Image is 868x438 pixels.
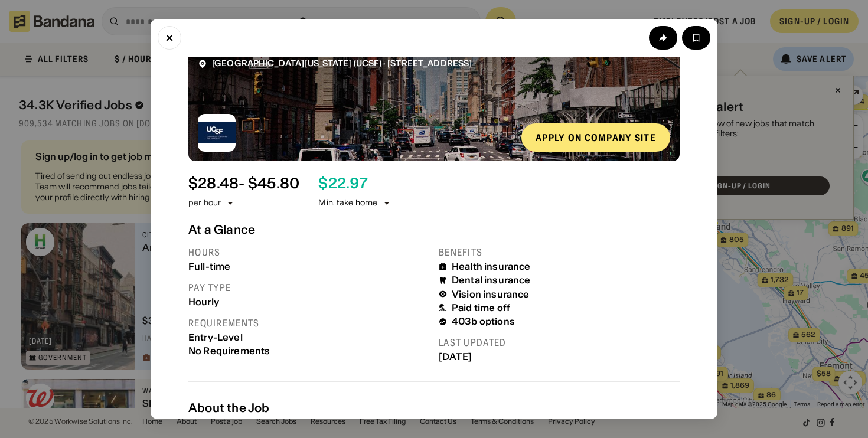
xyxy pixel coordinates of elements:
[452,316,515,327] div: 403b options
[188,317,429,329] div: Requirements
[439,246,680,259] div: Benefits
[188,197,221,209] div: per hour
[452,289,530,300] div: Vision insurance
[188,175,299,192] div: $ 28.48 - $45.80
[188,282,429,294] div: Pay type
[452,274,531,286] div: Dental insurance
[439,336,680,349] div: Last updated
[188,223,680,237] div: At a Glance
[188,296,429,308] div: Hourly
[188,261,429,272] div: Full-time
[452,302,510,313] div: Paid time off
[452,261,531,272] div: Health insurance
[536,133,656,142] div: Apply on company site
[439,351,680,362] div: [DATE]
[188,246,429,259] div: Hours
[188,345,429,357] div: No Requirements
[387,58,472,68] a: [STREET_ADDRESS]
[212,58,472,68] div: ·
[318,175,367,192] div: $ 22.97
[158,26,181,50] button: Close
[318,197,391,209] div: Min. take home
[188,332,429,343] div: Entry-Level
[198,114,236,152] img: University of California San Francisco (UCSF) logo
[212,58,381,68] a: [GEOGRAPHIC_DATA][US_STATE] (UCSF)
[188,401,680,415] div: About the Job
